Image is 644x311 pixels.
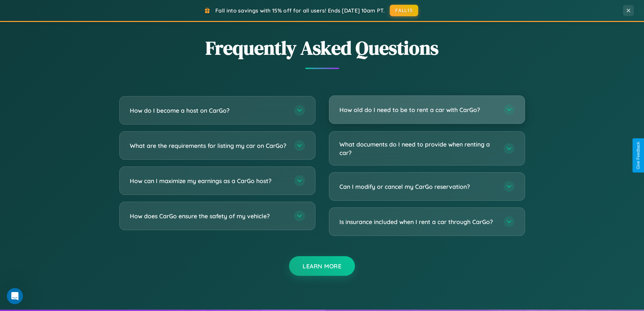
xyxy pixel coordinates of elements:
[636,142,641,169] div: Give Feedback
[339,140,497,157] h3: What documents do I need to provide when renting a car?
[339,218,497,226] h3: Is insurance included when I rent a car through CarGo?
[339,106,497,114] h3: How old do I need to be to rent a car with CarGo?
[119,35,525,61] h2: Frequently Asked Questions
[130,106,287,115] h3: How do I become a host on CarGo?
[130,177,287,185] h3: How can I maximize my earnings as a CarGo host?
[289,256,355,276] button: Learn More
[215,7,385,14] span: Fall into savings with 15% off for all users! Ends [DATE] 10am PT.
[130,141,287,150] h3: What are the requirements for listing my car on CarGo?
[390,5,418,16] button: FALL15
[339,182,497,191] h3: Can I modify or cancel my CarGo reservation?
[7,288,23,304] iframe: Intercom live chat
[130,212,287,220] h3: How does CarGo ensure the safety of my vehicle?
